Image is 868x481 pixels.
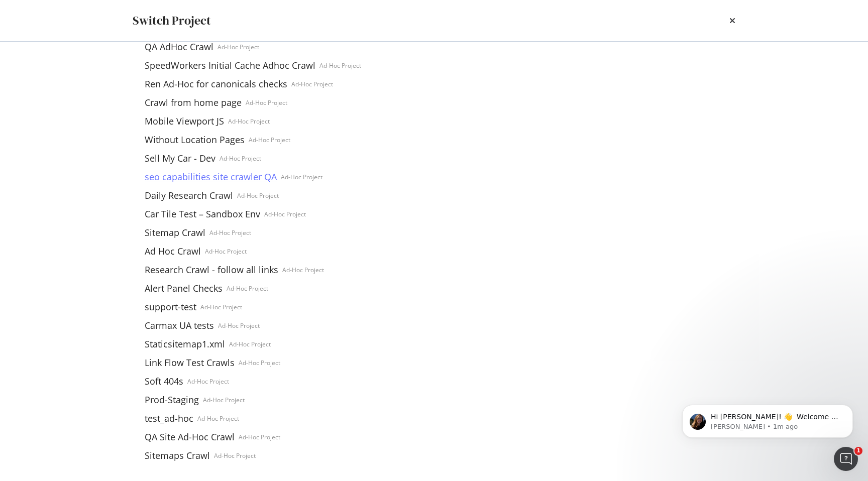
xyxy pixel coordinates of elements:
a: seo capabilities site crawler QA [141,172,281,182]
a: Car Tile Test – Sandbox Env [141,209,264,219]
div: Ad-Hoc Project [214,451,256,460]
iframe: Intercom notifications message [667,384,868,454]
div: Ad-Hoc Project [200,303,242,311]
a: Crawl from home page [141,97,246,108]
div: Ad-Hoc Project [264,210,306,218]
div: Ad-Hoc Project [237,191,279,200]
span: 1 [854,447,862,455]
div: Switch Project [133,12,211,29]
iframe: Intercom live chat [834,447,858,471]
div: Ad-Hoc Project [228,117,270,126]
a: Ren Ad-Hoc for canonicals checks [141,79,291,89]
div: Ad-Hoc Project [239,433,280,441]
a: Carmax UA tests [141,320,218,331]
a: Alert Panel Checks [141,283,227,294]
div: Ad-Hoc Project [281,173,322,181]
div: times [729,12,735,29]
a: Mobile Viewport JS [141,116,228,127]
a: Sell My Car - Dev [141,153,220,164]
a: SpeedWorkers Initial Cache Adhoc Crawl [141,60,319,71]
a: Ad Hoc Crawl [141,246,205,257]
a: Prod-Staging [141,395,203,405]
div: Ad-Hoc Project [218,321,260,330]
div: Ad-Hoc Project [282,266,324,274]
a: Without Location Pages [141,135,249,145]
div: Ad-Hoc Project [209,228,251,237]
div: Ad-Hoc Project [246,98,287,107]
div: Ad-Hoc Project [249,136,290,144]
a: support-test [141,302,200,312]
div: Ad-Hoc Project [205,247,247,256]
a: Sitemap Crawl [141,227,209,238]
div: Ad-Hoc Project [187,377,229,386]
a: Link Flow Test Crawls [141,357,239,368]
div: Ad-Hoc Project [229,340,271,348]
div: Ad-Hoc Project [218,43,259,51]
div: Ad-Hoc Project [291,80,333,88]
div: Ad-Hoc Project [227,284,268,293]
div: Ad-Hoc Project [220,154,261,163]
div: Ad-Hoc Project [239,358,280,367]
a: Daily Research Crawl [141,190,237,201]
a: Sitemaps Crawl [141,450,214,461]
div: Ad-Hoc Project [197,414,239,423]
a: Staticsitemap1.xml [141,339,229,349]
a: QA AdHoc Crawl [141,42,218,52]
div: Ad-Hoc Project [203,396,245,404]
a: Soft 404s [141,376,187,387]
a: Research Crawl - follow all links [141,265,282,275]
a: QA Site Ad-Hoc Crawl [141,432,239,442]
div: Ad-Hoc Project [319,61,361,70]
a: test_ad-hoc [141,413,197,424]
